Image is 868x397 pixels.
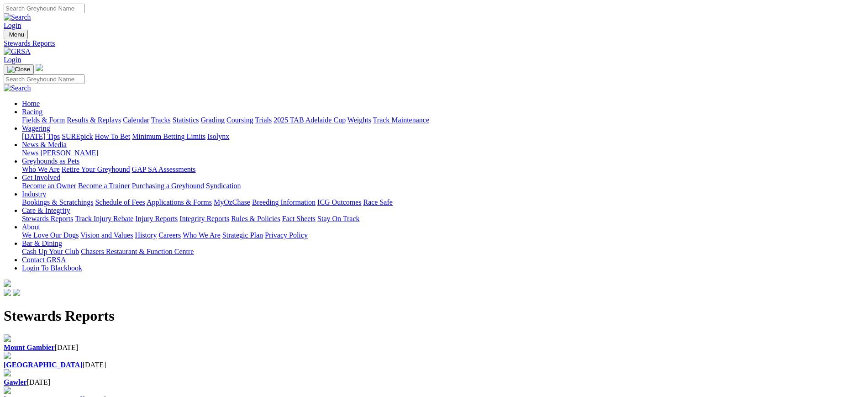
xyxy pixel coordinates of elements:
[4,84,31,92] img: Search
[135,231,157,239] a: History
[317,215,359,222] a: Stay On Track
[282,215,316,222] a: Fact Sheets
[135,215,178,222] a: Injury Reports
[4,361,864,369] div: [DATE]
[4,13,31,21] img: Search
[67,116,121,124] a: Results & Replays
[95,198,145,206] a: Schedule of Fees
[373,116,429,124] a: Track Maintenance
[179,215,229,222] a: Integrity Reports
[4,361,83,369] a: [GEOGRAPHIC_DATA]
[95,132,131,140] a: How To Bet
[22,182,76,190] a: Become an Owner
[80,231,133,239] a: Vision and Values
[4,386,11,394] img: file-red.svg
[147,198,212,206] a: Applications & Forms
[231,215,280,222] a: Rules & Policies
[132,182,204,190] a: Purchasing a Greyhound
[4,289,11,296] img: facebook.svg
[4,21,21,29] a: Login
[363,198,392,206] a: Race Safe
[255,116,272,124] a: Trials
[62,165,130,173] a: Retire Your Greyhound
[22,190,46,198] a: Industry
[22,223,40,231] a: About
[4,344,864,352] div: [DATE]
[9,31,24,38] span: Menu
[4,39,864,48] a: Stewards Reports
[206,182,241,190] a: Syndication
[22,248,79,255] a: Cash Up Your Club
[214,198,250,206] a: MyOzChase
[75,215,133,222] a: Track Injury Rebate
[158,231,181,239] a: Careers
[207,132,229,140] a: Isolynx
[36,64,43,71] img: logo-grsa-white.png
[22,132,60,140] a: [DATE] Tips
[4,4,84,13] input: Search
[22,116,864,124] div: Racing
[22,165,60,173] a: Who We Are
[4,344,55,351] a: Mount Gambier
[22,215,864,223] div: Care & Integrity
[347,116,371,124] a: Weights
[22,149,864,157] div: News & Media
[132,132,205,140] a: Minimum Betting Limits
[4,378,27,386] a: Gawler
[22,215,73,222] a: Stewards Reports
[22,231,864,239] div: About
[62,132,93,140] a: SUREpick
[183,231,221,239] a: Who We Are
[22,141,67,148] a: News & Media
[151,116,171,124] a: Tracks
[81,248,194,255] a: Chasers Restaurant & Function Centre
[274,116,346,124] a: 2025 TAB Adelaide Cup
[22,206,70,214] a: Care & Integrity
[22,132,864,141] div: Wagering
[22,149,38,157] a: News
[22,124,50,132] a: Wagering
[4,48,31,56] img: GRSA
[226,116,253,124] a: Coursing
[22,264,82,272] a: Login To Blackbook
[123,116,149,124] a: Calendar
[4,30,28,39] button: Toggle navigation
[201,116,225,124] a: Grading
[13,289,20,296] img: twitter.svg
[78,182,130,190] a: Become a Trainer
[22,248,864,256] div: Bar & Dining
[4,64,34,74] button: Toggle navigation
[22,157,79,165] a: Greyhounds as Pets
[22,198,864,206] div: Industry
[4,74,84,84] input: Search
[22,198,93,206] a: Bookings & Scratchings
[4,56,21,64] a: Login
[4,352,11,359] img: file-red.svg
[22,100,40,107] a: Home
[4,334,11,342] img: file-red.svg
[222,231,263,239] a: Strategic Plan
[4,378,864,386] div: [DATE]
[22,174,60,181] a: Get Involved
[7,66,30,73] img: Close
[132,165,196,173] a: GAP SA Assessments
[22,256,66,264] a: Contact GRSA
[22,165,864,174] div: Greyhounds as Pets
[4,280,11,287] img: logo-grsa-white.png
[22,108,42,116] a: Racing
[22,231,79,239] a: We Love Our Dogs
[252,198,316,206] a: Breeding Information
[22,116,65,124] a: Fields & Form
[40,149,98,157] a: [PERSON_NAME]
[265,231,308,239] a: Privacy Policy
[22,182,864,190] div: Get Involved
[317,198,361,206] a: ICG Outcomes
[4,369,11,376] img: file-red.svg
[4,307,864,324] h1: Stewards Reports
[173,116,199,124] a: Statistics
[22,239,62,247] a: Bar & Dining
